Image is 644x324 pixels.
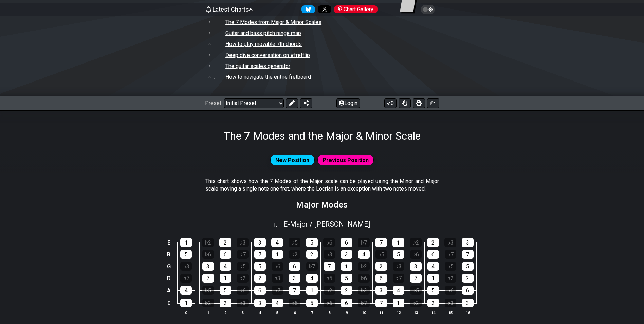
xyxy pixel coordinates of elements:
[202,262,214,271] div: 3
[462,274,474,283] div: 2
[300,98,312,108] button: Share Preset
[462,299,474,307] div: 3
[410,299,422,307] div: ♭2
[444,238,456,247] div: ♭3
[205,50,439,60] tr: Deep dive conversation on #fretflip by Google NotebookLM
[289,238,300,247] div: ♭5
[324,299,335,307] div: ♭6
[180,262,192,271] div: ♭3
[306,262,318,271] div: ♭7
[224,98,284,108] select: Preset
[336,98,360,108] button: Login
[165,272,173,285] td: D
[442,309,459,316] th: 15
[323,155,369,165] span: Previous Position
[220,262,231,271] div: 4
[205,71,439,82] tr: Note patterns to navigate the entire fretboard
[273,221,283,229] span: 1 .
[225,73,311,80] td: How to navigate the entire fretboard
[315,5,331,13] a: Follow #fretflip at X
[225,40,302,48] td: How to play movable 7th chords
[254,286,266,295] div: 6
[462,250,474,259] div: 7
[393,286,404,295] div: 4
[393,299,404,307] div: 1
[205,60,439,71] tr: How to create scale and chord charts
[254,250,266,259] div: 7
[213,6,249,13] span: Latest Charts
[427,98,439,108] button: Create image
[289,262,300,271] div: 6
[384,98,397,108] button: 0
[251,309,269,316] th: 4
[358,286,370,295] div: ♭3
[205,17,439,28] tr: How to alter one or two notes in the Major and Minor scales to play the 7 Modes
[427,238,439,247] div: 2
[225,62,291,70] td: The guitar scales generator
[427,250,439,259] div: 6
[180,238,192,247] div: 1
[427,286,439,295] div: 5
[375,299,387,307] div: 7
[202,299,214,307] div: ♭2
[286,98,298,108] button: Edit Preset
[410,286,422,295] div: ♭5
[445,286,456,295] div: ♭6
[410,274,422,283] div: 7
[392,238,404,247] div: 1
[180,250,192,259] div: 5
[358,274,370,283] div: ♭6
[205,30,225,37] td: [DATE]
[324,262,335,271] div: 7
[427,262,439,271] div: 4
[445,299,456,307] div: ♭3
[459,309,476,316] th: 16
[375,250,387,259] div: ♭5
[202,286,214,295] div: ♭5
[286,309,303,316] th: 6
[372,309,390,316] th: 11
[341,250,352,259] div: 3
[272,286,283,295] div: ♭7
[225,52,310,59] td: Deep dive conversation on #fretflip
[272,250,283,259] div: 1
[165,249,173,260] td: B
[224,129,421,142] h1: The 7 Modes and the Major & Minor Scale
[320,309,338,316] th: 8
[341,286,352,295] div: 2
[217,309,234,316] th: 2
[205,100,221,106] span: Preset
[462,238,474,247] div: 3
[269,309,286,316] th: 5
[462,262,474,271] div: 5
[180,286,192,295] div: 4
[180,274,192,283] div: ♭7
[375,238,387,247] div: 7
[393,262,404,271] div: ♭3
[306,238,318,247] div: 5
[237,238,249,247] div: ♭3
[271,238,283,247] div: 4
[410,262,422,271] div: 3
[306,250,318,259] div: 2
[358,250,370,259] div: 4
[296,201,348,209] h2: Major Modes
[220,286,231,295] div: 5
[462,286,474,295] div: 6
[399,98,411,108] button: Toggle Dexterity for all fretkits
[407,309,424,316] th: 13
[324,250,335,259] div: ♭3
[358,299,370,307] div: ♭7
[219,238,231,247] div: 2
[237,262,249,271] div: ♭5
[205,178,439,193] p: This chart shows how the 7 Modes of the Major scale can be played using the Minor and Major scale...
[205,39,439,50] tr: How to play movable 7th chords on guitar
[165,237,173,249] td: E
[358,238,370,247] div: ♭7
[299,5,315,13] a: Follow #fretflip at Bluesky
[220,299,231,307] div: 2
[289,250,300,259] div: ♭2
[202,274,214,283] div: 7
[165,297,173,310] td: E
[220,250,231,259] div: 6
